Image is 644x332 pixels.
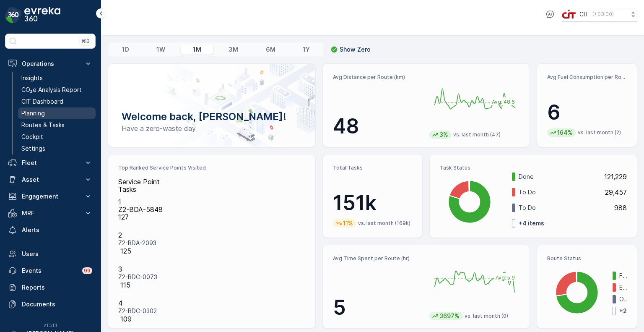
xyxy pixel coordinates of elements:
[122,110,302,123] p: Welcome back, [PERSON_NAME]!
[22,60,79,68] p: Operations
[21,109,45,118] p: Planning
[21,121,65,129] p: Routes & Tasks
[5,279,96,296] a: Reports
[440,165,627,171] p: Task Status
[118,198,305,206] p: 1
[22,300,92,308] p: Documents
[22,226,92,234] p: Alerts
[118,239,305,247] p: Z2-BDA-2093
[5,205,96,222] button: MRF
[22,159,79,167] p: Fleet
[547,100,627,125] p: 6
[118,231,305,239] p: 2
[120,315,305,323] p: 109
[439,131,449,139] p: 3%
[605,188,627,196] p: 29,457
[333,191,413,216] p: 151k
[333,295,423,320] p: 5
[21,144,45,153] p: Settings
[24,7,60,24] img: logo_dark-DEwI_e13.png
[619,307,628,315] p: + 2
[547,74,627,81] p: Avg Fuel Consumption per Route (lt)
[5,246,96,262] a: Users
[118,299,305,307] p: 4
[5,55,96,72] button: Operations
[266,45,275,54] p: 6M
[22,209,79,217] p: MRF
[614,204,627,212] p: 988
[83,267,91,274] p: 99
[333,74,423,81] p: Avg Distance per Route (km)
[619,272,627,280] p: Finished
[22,175,79,184] p: Asset
[120,247,305,255] p: 125
[22,192,79,201] p: Engagement
[5,222,96,238] a: Alerts
[562,7,637,22] button: CIT(+03:00)
[619,283,627,292] p: Expired
[21,74,43,82] p: Insights
[358,220,410,227] p: vs. last month (169k)
[5,171,96,188] button: Asset
[519,188,600,196] p: To Do
[465,313,508,319] p: vs. last month (0)
[5,188,96,205] button: Engagement
[122,123,302,133] p: Have a zero-waste day
[556,128,574,137] p: 164%
[120,281,305,289] p: 115
[18,84,96,96] a: CO₂e Analysis Report
[5,323,96,328] span: v 1.51.1
[342,219,354,227] p: 11%
[18,72,96,84] a: Insights
[453,131,501,138] p: vs. last month (47)
[519,173,599,181] p: Done
[547,255,627,262] p: Route Status
[118,307,305,315] p: Z2-BDC-0302
[18,131,96,143] a: Cockpit
[229,45,238,54] p: 3M
[18,143,96,154] a: Settings
[22,267,77,275] p: Events
[118,206,305,213] p: Z2-BDA-5848
[18,119,96,131] a: Routes & Tasks
[118,273,305,281] p: Z2-BDC-0073
[193,45,201,54] p: 1M
[118,186,305,193] p: Tasks
[519,219,544,227] p: + 4 items
[122,45,129,54] p: 1D
[333,114,423,139] p: 48
[118,213,305,221] p: 127
[333,165,413,171] p: Total Tasks
[604,173,627,180] p: 121,229
[619,295,627,303] p: Offline
[333,255,423,262] p: Avg Time Spent per Route (hr)
[21,133,43,141] p: Cockpit
[21,97,63,106] p: CIT Dashboard
[22,250,92,258] p: Users
[340,45,371,54] p: Show Zero
[81,38,90,44] p: ⌘B
[18,96,96,107] a: CIT Dashboard
[22,283,92,292] p: Reports
[156,45,165,54] p: 1W
[303,45,310,54] p: 1Y
[118,265,305,273] p: 3
[562,10,576,19] img: cit-logo_pOk6rL0.png
[519,204,609,212] p: To Do
[5,7,22,24] img: logo
[5,262,96,279] a: Events99
[5,296,96,313] a: Documents
[18,107,96,119] a: Planning
[5,154,96,171] button: Fleet
[579,10,589,18] p: CIT
[592,11,614,18] p: ( +03:00 )
[578,129,621,136] p: vs. last month (2)
[439,312,460,320] p: 3697%
[118,165,305,171] p: Top Ranked Service Points Visited
[118,178,305,186] p: Service Point
[21,86,82,94] p: CO₂e Analysis Report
